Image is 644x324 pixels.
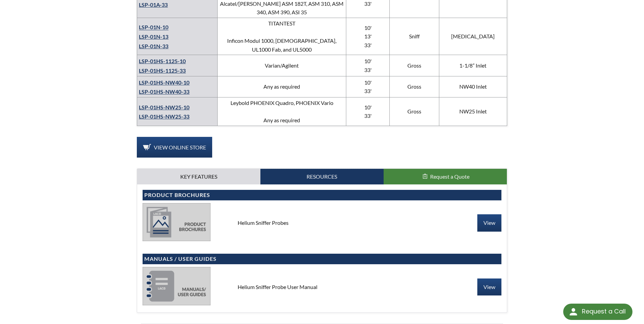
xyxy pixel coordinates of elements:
[139,104,189,110] a: LSP-01HS-NW25-10
[477,214,501,231] a: View
[143,267,210,305] img: manuals-58eb83dcffeb6bffe51ad23c0c0dc674bfe46cf1c3d14eaecd86c55f24363f1d.jpg
[232,283,411,291] div: Helium Sniffer Probe User Manual
[137,137,212,158] a: View Online Store
[389,18,439,55] td: Sniff
[389,55,439,76] td: Gross
[439,76,507,97] td: NW40 Inlet
[139,1,168,8] a: LSP-01A-33
[139,58,186,64] a: LSP-01HS-1125-10
[346,97,390,126] td: 10' 33'
[139,113,189,120] a: LSP-01HS-NW25-33
[260,169,384,184] a: Resources
[477,278,501,295] a: View
[143,203,210,241] img: product_brochures-81b49242bb8394b31c113ade466a77c846893fb1009a796a1a03a1a1c57cbc37.jpg
[389,97,439,126] td: Gross
[144,192,499,199] h4: Product Brochures
[137,169,260,184] a: Key Features
[430,173,470,180] span: Request a Quote
[582,304,626,319] div: Request a Call
[346,76,390,97] td: 10' 33'
[139,24,168,31] a: LSP-01N-10
[384,169,507,184] button: Request a Quote
[139,43,168,49] a: LSP-01N-33
[346,55,390,76] td: 10' 33'
[439,55,507,76] td: 1-1/8” Inlet
[439,97,507,126] td: NW25 Inlet
[139,79,189,86] a: LSP-01HS-NW40-10
[144,255,499,263] h4: Manuals / User Guides
[218,76,346,97] td: Any as required
[218,97,346,126] td: Leybold PHOENIX Quadro, PHOENIX Vario Any as required
[568,306,579,317] img: round button
[346,18,390,55] td: 10' 13' 33'
[439,18,507,55] td: [MEDICAL_DATA]
[139,88,189,95] a: LSP-01HS-NW40-33
[389,76,439,97] td: Gross
[139,33,168,40] a: LSP-01N-13
[154,144,206,150] span: View Online Store
[139,67,186,74] a: LSP-01HS-1125-33
[218,18,346,55] td: TITANTEST Inficon Modul 1000, [DEMOGRAPHIC_DATA], UL1000 Fab, and UL5000
[218,55,346,76] td: Varian/Agilent
[563,304,632,320] div: Request a Call
[232,219,411,227] div: Helium Sniffer Probes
